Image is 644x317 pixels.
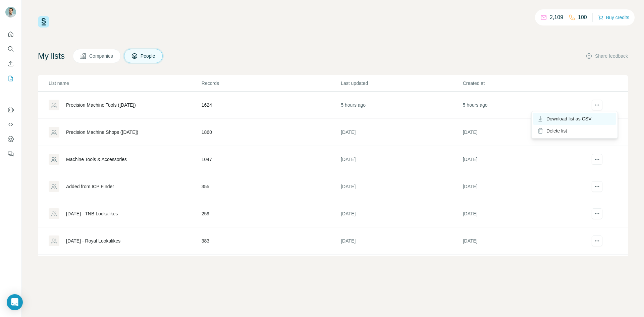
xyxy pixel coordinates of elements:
button: actions [592,100,602,110]
div: [DATE] - TNB Lookalikes [66,210,118,217]
td: 5 hours ago [340,92,462,119]
td: 383 [201,227,340,255]
td: 841 [201,255,340,282]
div: Machine Tools & Accessories [66,156,127,163]
button: Use Surfe on LinkedIn [5,104,16,116]
p: 100 [578,13,587,21]
td: [DATE] [340,119,462,146]
div: [DATE] - Royal Lookalikes [66,237,120,244]
td: 1624 [201,92,340,119]
img: Avatar [5,7,16,17]
button: actions [592,181,602,192]
button: actions [592,208,602,219]
button: Buy credits [598,13,629,22]
span: Download list as CSV [546,115,592,122]
button: actions [592,235,602,246]
p: Last updated [341,80,462,87]
p: Created at [463,80,584,87]
td: [DATE] [463,146,584,173]
img: Surfe Logo [38,16,49,28]
td: [DATE] [463,255,584,282]
button: Use Surfe API [5,118,16,130]
button: Enrich CSV [5,58,16,70]
div: Open Intercom Messenger [7,294,23,310]
td: 259 [201,200,340,227]
td: [DATE] [340,227,462,255]
div: Precision Machine Shops ([DATE]) [66,129,138,136]
td: [DATE] [463,119,584,146]
p: Records [202,80,340,87]
td: [DATE] [340,146,462,173]
button: Feedback [5,148,16,160]
td: 1860 [201,119,340,146]
td: [DATE] [463,227,584,255]
div: Added from ICP Finder [66,183,114,190]
p: 2,109 [550,13,563,21]
button: actions [592,154,602,165]
td: 1047 [201,146,340,173]
td: [DATE] [340,200,462,227]
span: People [141,53,156,59]
div: Delete list [533,125,616,137]
button: Share feedback [586,53,628,59]
button: Quick start [5,28,16,40]
button: Dashboard [5,133,16,145]
span: Companies [89,53,114,59]
button: Search [5,43,16,55]
td: [DATE] [463,200,584,227]
button: My lists [5,72,16,85]
td: 355 [201,173,340,200]
td: 5 hours ago [463,92,584,119]
td: [DATE] [340,173,462,200]
h4: My lists [38,51,65,61]
td: [DATE] [463,173,584,200]
p: List name [49,80,201,87]
div: Precision Machine Tools ([DATE]) [66,102,136,108]
td: [DATE] [340,255,462,282]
